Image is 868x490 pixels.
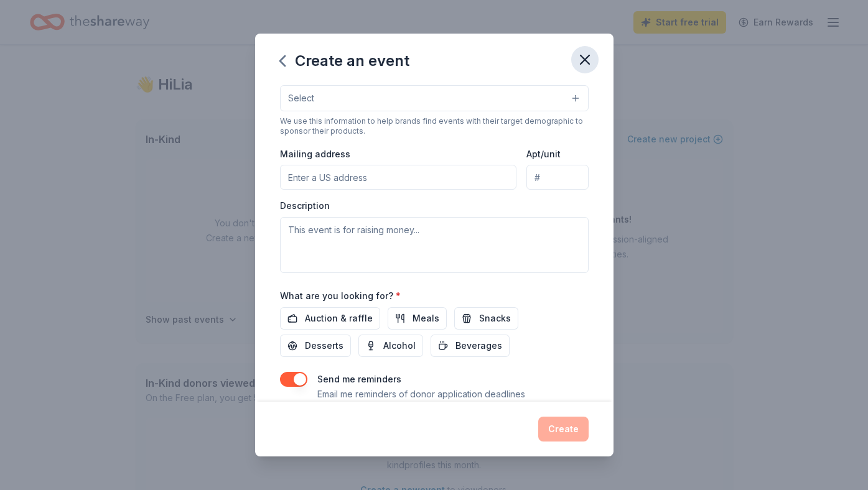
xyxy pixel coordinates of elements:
button: Meals [388,307,447,330]
label: Apt/unit [526,148,561,160]
span: Select [288,91,314,106]
input: # [526,165,588,190]
input: Enter a US address [280,165,517,190]
span: Alcohol [383,338,416,353]
button: Snacks [454,307,518,330]
button: Desserts [280,335,351,357]
span: Meals [413,311,439,326]
p: Email me reminders of donor application deadlines [317,387,525,402]
span: Beverages [455,338,502,353]
label: Send me reminders [317,374,401,384]
button: Alcohol [358,335,423,357]
span: Auction & raffle [305,311,373,326]
button: Select [280,85,589,111]
div: Create an event [280,51,409,71]
button: Auction & raffle [280,307,380,330]
span: Snacks [479,311,511,326]
label: What are you looking for? [280,290,401,302]
span: Desserts [305,338,343,353]
label: Mailing address [280,148,350,160]
label: Description [280,200,330,212]
div: We use this information to help brands find events with their target demographic to sponsor their... [280,116,589,136]
button: Beverages [431,335,510,357]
